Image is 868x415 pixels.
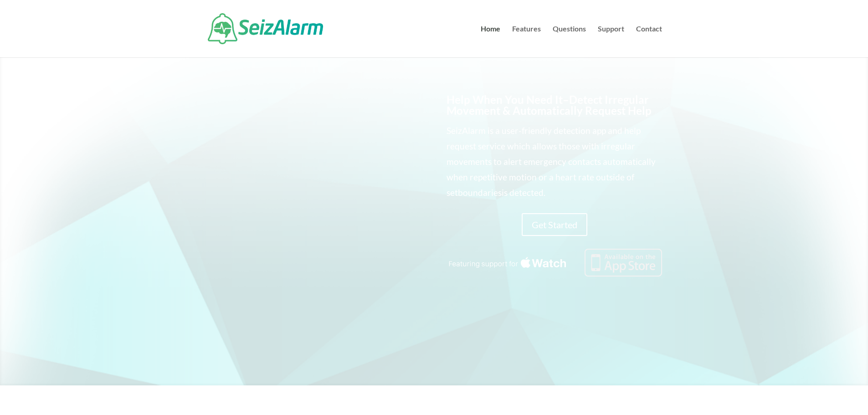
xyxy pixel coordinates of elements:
a: Get Started [522,213,587,236]
p: SeizAlarm is a user-friendly detection app and help request service which allows those with irreg... [447,123,662,201]
img: SeizAlarm [208,13,323,44]
a: Support [598,26,624,57]
a: Questions [553,26,586,57]
iframe: Help widget launcher [787,379,858,405]
a: Featuring seizure detection support for the Apple Watch [447,268,662,278]
h2: Help When You Need It–Detect Irregular Movement & Automatically Request Help [447,94,662,121]
a: Features [512,26,541,57]
a: Home [481,26,500,57]
span: boundaries [458,187,502,198]
img: Seizure detection available in the Apple App Store. [447,249,662,277]
a: Contact [636,26,662,57]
